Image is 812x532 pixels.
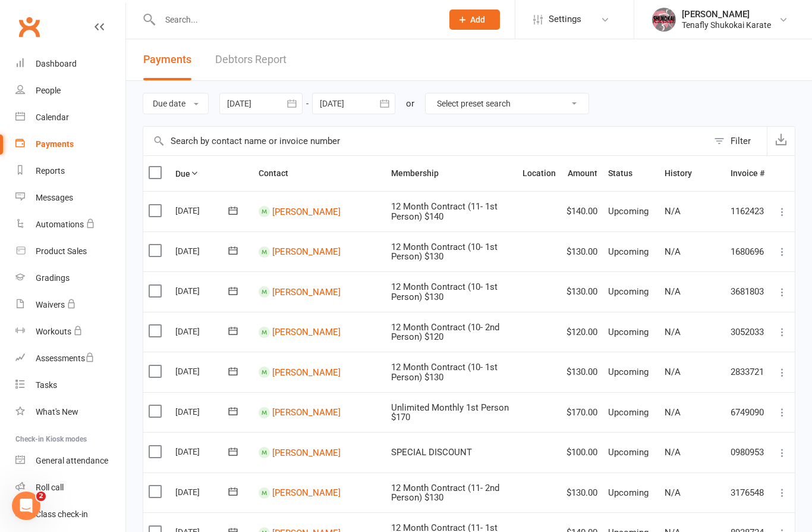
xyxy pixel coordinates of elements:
span: 2 [36,492,46,501]
span: 12 Month Contract (10- 1st Person) $130 [391,242,498,262]
span: Settings [549,6,581,33]
div: or [406,96,414,111]
span: N/A [665,367,681,377]
div: Product Sales [36,246,87,256]
td: $130.00 [561,231,603,272]
th: Membership [386,156,517,191]
a: Messages [15,184,125,211]
div: [DATE] [175,281,230,300]
td: 0980953 [725,432,770,472]
div: Gradings [36,273,70,283]
a: Reports [15,158,125,184]
div: Automations [36,220,84,229]
div: Calendar [36,112,69,122]
a: People [15,77,125,104]
span: N/A [665,286,681,297]
span: Upcoming [608,487,649,498]
div: Messages [36,193,73,202]
a: Workouts [15,318,125,345]
a: [PERSON_NAME] [272,327,341,337]
span: Upcoming [608,407,649,418]
a: Gradings [15,265,125,292]
td: 3681803 [725,271,770,312]
a: [PERSON_NAME] [272,407,341,418]
button: Filter [708,127,767,155]
td: $120.00 [561,312,603,352]
a: [PERSON_NAME] [272,367,341,377]
div: [DATE] [175,322,230,340]
span: Add [470,15,485,24]
div: [DATE] [175,362,230,380]
td: 3052033 [725,312,770,352]
div: [DATE] [175,442,230,461]
a: [PERSON_NAME] [272,286,341,297]
div: Class check-in [36,509,88,519]
a: [PERSON_NAME] [272,246,341,257]
a: Clubworx [14,12,44,42]
div: Filter [731,134,751,148]
td: $130.00 [561,472,603,513]
th: Location [517,156,561,191]
span: Upcoming [608,206,649,217]
div: [PERSON_NAME] [682,9,771,20]
a: Waivers [15,292,125,318]
td: $140.00 [561,191,603,231]
div: [DATE] [175,483,230,501]
td: $170.00 [561,392,603,433]
span: Upcoming [608,246,649,257]
th: Due [170,156,253,191]
input: Search by contact name or invoice number [143,127,708,155]
img: thumb_image1695931792.png [652,8,676,32]
iframe: Intercom live chat [12,492,40,520]
span: 12 Month Contract (11- 2nd Person) $130 [391,483,499,503]
a: Assessments [15,345,125,372]
div: Dashboard [36,59,77,68]
span: N/A [665,447,681,458]
td: 1680696 [725,231,770,272]
a: Product Sales [15,238,125,265]
a: What's New [15,399,125,425]
div: Payments [36,139,74,149]
span: N/A [665,487,681,498]
div: Waivers [36,300,65,309]
td: $100.00 [561,432,603,472]
div: Reports [36,166,65,176]
a: Tasks [15,372,125,399]
span: N/A [665,206,681,217]
th: Contact [253,156,386,191]
th: History [659,156,725,191]
span: Upcoming [608,327,649,337]
div: General attendance [36,456,108,465]
span: 12 Month Contract (10- 2nd Person) $120 [391,322,499,343]
span: N/A [665,246,681,257]
button: Add [449,10,500,30]
a: [PERSON_NAME] [272,206,341,217]
a: Calendar [15,104,125,131]
span: 12 Month Contract (10- 1st Person) $130 [391,281,498,302]
span: Upcoming [608,367,649,377]
td: $130.00 [561,271,603,312]
span: N/A [665,407,681,418]
a: Debtors Report [215,39,287,80]
a: Roll call [15,474,125,501]
button: Due date [143,93,209,114]
td: 2833721 [725,352,770,392]
a: Class kiosk mode [15,501,125,528]
span: Upcoming [608,447,649,458]
div: Tasks [36,380,57,390]
span: Unlimited Monthly 1st Person $170 [391,402,509,423]
a: Automations [15,211,125,238]
a: Dashboard [15,51,125,77]
span: SPECIAL DISCOUNT [391,447,472,458]
span: 12 Month Contract (10- 1st Person) $130 [391,362,498,383]
td: 3176548 [725,472,770,513]
span: Payments [143,53,191,65]
span: Upcoming [608,286,649,297]
a: Payments [15,131,125,158]
div: [DATE] [175,201,230,220]
div: People [36,86,61,95]
a: [PERSON_NAME] [272,487,341,498]
td: $130.00 [561,352,603,392]
span: 12 Month Contract (11- 1st Person) $140 [391,201,498,222]
div: Workouts [36,327,71,336]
